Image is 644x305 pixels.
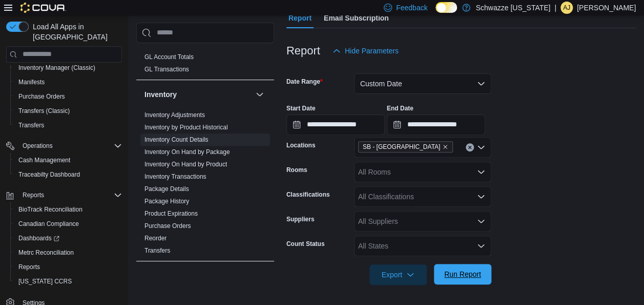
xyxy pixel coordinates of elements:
button: Open list of options [477,242,485,250]
button: Export [369,264,427,285]
button: Canadian Compliance [10,217,126,231]
p: | [554,2,556,14]
span: Reports [18,189,122,201]
span: Transfers [14,119,122,131]
span: Operations [18,140,122,152]
span: Reorder [144,234,167,242]
span: Package Details [144,185,189,193]
span: Inventory On Hand by Package [144,148,230,156]
span: Product Expirations [144,209,198,218]
a: BioTrack Reconciliation [14,203,87,216]
a: GL Transactions [144,66,189,73]
button: Custom Date [354,73,491,94]
a: Dashboards [14,232,64,244]
a: Cash Management [14,154,74,166]
button: Manifests [10,75,126,89]
a: GL Account Totals [144,53,194,61]
span: Transfers [144,246,170,255]
label: End Date [387,104,413,112]
span: Manifests [14,76,122,88]
span: Email Subscription [324,8,389,28]
a: Reorder [144,235,167,242]
label: Start Date [286,104,316,112]
a: Reports [14,261,44,273]
button: Operations [18,140,57,152]
span: Package History [144,197,189,205]
button: Reports [18,189,48,201]
span: Traceabilty Dashboard [14,168,122,181]
span: Reports [23,191,44,199]
a: Transfers [14,119,48,131]
label: Suppliers [286,215,315,223]
span: Dashboards [18,234,59,242]
span: SB - [GEOGRAPHIC_DATA] [363,142,440,152]
div: Arcelia Johnson [560,2,573,14]
span: Metrc Reconciliation [14,246,122,259]
a: Inventory Count Details [144,136,209,143]
p: Schwazze [US_STATE] [475,2,550,14]
a: Inventory On Hand by Package [144,148,230,156]
a: Manifests [14,76,49,88]
a: Inventory Transactions [144,173,206,180]
span: [US_STATE] CCRS [18,277,72,285]
span: GL Transactions [144,65,189,73]
button: Open list of options [477,143,485,151]
a: Purchase Orders [14,90,69,103]
span: Purchase Orders [144,222,191,230]
a: Inventory On Hand by Product [144,161,227,168]
button: Inventory Manager (Classic) [10,61,126,75]
a: Metrc Reconciliation [14,246,78,259]
a: Transfers (Classic) [14,105,74,117]
span: GL Account Totals [144,53,194,61]
span: Inventory Manager (Classic) [14,62,122,74]
span: Inventory Transactions [144,173,206,181]
span: Purchase Orders [14,90,122,103]
label: Date Range [286,78,323,86]
h3: Report [286,45,320,57]
span: Transfers [18,121,44,129]
span: Transfers (Classic) [18,107,70,115]
label: Locations [286,141,316,149]
input: Dark Mode [435,2,457,13]
span: Run Report [444,269,481,279]
button: Traceabilty Dashboard [10,167,126,182]
span: Inventory by Product Historical [144,123,228,131]
span: Purchase Orders [18,92,65,101]
h3: Inventory [144,89,177,100]
button: Inventory [254,88,266,101]
a: Package Details [144,185,189,193]
h3: Loyalty [144,271,170,281]
span: AJ [563,2,570,14]
button: Run Report [434,264,491,284]
input: Press the down key to open a popover containing a calendar. [387,115,485,135]
span: Feedback [396,3,427,13]
span: Dark Mode [435,13,436,13]
div: Inventory [136,109,274,261]
span: BioTrack Reconciliation [18,205,82,214]
button: Reports [2,188,126,202]
label: Rooms [286,166,307,174]
span: Inventory Count Details [144,136,209,144]
button: Open list of options [477,217,485,225]
span: Canadian Compliance [14,218,122,230]
a: Dashboards [10,231,126,245]
a: [US_STATE] CCRS [14,275,76,288]
button: Open list of options [477,168,485,176]
span: Inventory Manager (Classic) [18,64,95,72]
button: Open list of options [477,193,485,201]
a: Inventory by Product Historical [144,124,228,131]
span: Cash Management [18,156,70,164]
p: [PERSON_NAME] [577,2,636,14]
span: Report [288,8,311,28]
span: Reports [18,263,40,271]
span: Hide Parameters [345,46,399,56]
button: Cash Management [10,153,126,167]
button: BioTrack Reconciliation [10,202,126,217]
span: Reports [14,261,122,273]
a: Package History [144,198,189,205]
button: [US_STATE] CCRS [10,274,126,289]
button: Inventory [144,89,252,100]
button: Clear input [466,143,474,151]
button: Reports [10,260,126,274]
button: Loyalty [254,270,266,282]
